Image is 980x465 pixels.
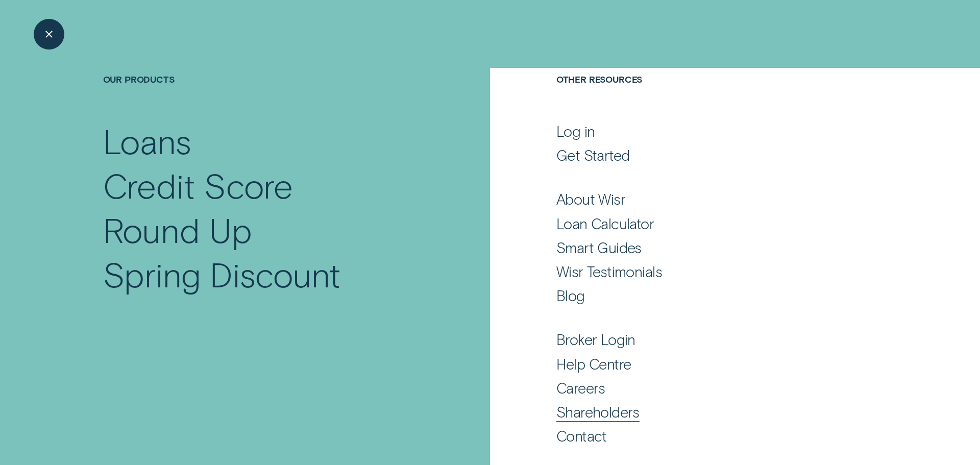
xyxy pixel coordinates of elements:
[556,379,605,397] div: Careers
[103,163,419,208] a: Credit Score
[103,208,252,252] div: Round Up
[556,146,630,164] div: Get Started
[556,403,640,421] div: Shareholders
[556,427,876,445] a: Contact
[34,19,64,50] button: Close Menu
[556,286,876,305] a: Blog
[556,427,607,445] div: Contact
[103,74,419,119] h4: Our Products
[556,330,635,349] div: Broker Login
[103,252,340,297] div: Spring Discount
[556,146,876,164] a: Get Started
[556,238,642,257] div: Smart Guides
[556,190,876,208] a: About Wisr
[556,214,876,233] a: Loan Calculator
[556,286,585,305] div: Blog
[556,403,876,421] a: Shareholders
[556,262,662,281] div: Wisr Testimonials
[556,330,876,349] a: Broker Login
[556,355,876,373] a: Help Centre
[556,379,876,397] a: Careers
[103,163,293,208] div: Credit Score
[556,74,876,119] h4: Other Resources
[103,252,419,297] a: Spring Discount
[103,119,419,163] a: Loans
[556,122,595,140] div: Log in
[103,119,191,163] div: Loans
[556,214,654,233] div: Loan Calculator
[556,262,876,281] a: Wisr Testimonials
[103,208,419,252] a: Round Up
[556,355,631,373] div: Help Centre
[556,190,625,208] div: About Wisr
[556,238,876,257] a: Smart Guides
[556,122,876,140] a: Log in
